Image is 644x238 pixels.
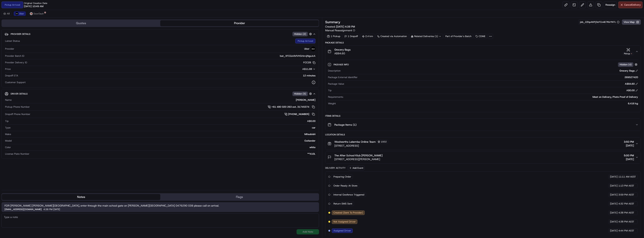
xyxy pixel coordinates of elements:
span: [STREET_ADDRESS][PERSON_NAME] [334,157,382,161]
span: [DATE] [610,229,618,232]
span: Hidden ( 5 ) [294,92,306,95]
button: The After School Klub [PERSON_NAME][STREET_ADDRESS][PERSON_NAME]5:00 PM[DATE] [325,151,641,163]
button: All [1,11,11,16]
span: Reassign [605,3,615,7]
button: Hidden (4) [618,62,638,67]
span: Tip [5,119,9,123]
div: Grocery Bags [619,69,638,72]
span: [DATE] [624,144,634,147]
span: Dropoff Phone Number [5,113,30,116]
span: Package Items ( 1 ) [334,123,356,127]
span: Tip [328,89,332,92]
div: car [12,126,315,129]
span: Hidden ( 2 ) [294,32,306,36]
span: Internal Geofence Triggered [333,193,364,196]
div: CDME [474,34,487,39]
img: uber-new-logo.jpeg [15,12,18,15]
span: Description [328,69,341,72]
span: Return SMS Sent [333,202,352,205]
button: Flags [160,194,319,200]
span: Cancel Delivery [624,3,641,7]
span: Created (Sent To Provider) [333,211,363,214]
span: Package External Identifier [328,76,358,79]
div: Delivery Activity [325,166,346,169]
button: FCC28 [303,61,315,64]
div: Location Details [325,133,641,136]
a: [PHONE_NUMBER] [284,112,315,116]
span: 4:32 PM AEST [618,202,634,205]
div: Outlander [13,139,315,143]
button: Hidden (5) [292,91,313,96]
button: Package Items (1) [325,119,641,131]
span: Pickup Phone Number [5,105,30,109]
button: Woolworths Lakemba Online Team1932[STREET_ADDRESS]3:50 PM[DATE] [325,137,641,150]
button: Reassign [604,1,617,8]
div: A$0.00 [10,119,315,123]
span: Name [5,98,12,102]
span: 4:38 PM [43,208,52,210]
span: [EMAIL_ADDRESS][DOMAIN_NAME] [4,208,42,210]
span: 1932 [381,140,387,143]
span: [PHONE_NUMBER] [288,113,309,116]
span: [DATE] [53,208,60,210]
div: Items Details [325,114,641,117]
span: [DATE] 10:49 AM [24,5,43,8]
div: 1 Pickup [325,34,342,39]
span: Uber [304,47,309,51]
span: Created: [325,25,355,28]
span: Provider Details [11,33,30,36]
span: Provider [5,47,14,51]
span: Hidden ( 4 ) [620,63,632,66]
span: 5:00 PM [624,154,634,157]
span: [DATE] [610,193,618,196]
button: Uber [14,11,26,16]
button: Provider [160,20,319,26]
div: 12 minutes [20,74,315,77]
button: Provider DetailsHidden (2) [5,31,316,37]
span: 4:38 PM AEST [618,220,634,223]
span: 4:44 PM AEST [618,229,634,232]
span: [DATE] [610,220,618,223]
span: Package Info [334,63,350,66]
button: Manual Reassignment [325,28,355,32]
button: Pickup [623,48,634,55]
span: FOR [PERSON_NAME] [PERSON_NAME][GEOGRAPHIC_DATA], enter through the main school gate on [PERSON_N... [4,204,316,207]
span: Assigned Driver [333,229,351,232]
div: Mitsubishi [13,133,315,136]
button: Add Event [348,166,364,170]
div: Package Details [325,41,641,44]
span: Customer Support [5,81,26,84]
div: Pickup [623,52,634,55]
span: Latest Status [5,39,20,43]
button: View Map [622,19,641,25]
span: Weight [328,102,336,105]
span: [DATE] [610,211,618,214]
div: 6.416 kg [337,102,638,105]
span: Provider Delivery ID [5,61,27,64]
span: 1:13 PM AEST [618,184,634,187]
div: 269527420 [359,76,638,79]
img: uber-new-logo.jpeg [311,47,315,51]
a: Created via Automation [376,34,408,39]
button: Grocery BagsA$84.60Pickup [325,46,641,57]
span: Model [5,139,12,143]
h3: Summary [325,20,340,24]
span: [DATE] 4:38 PM [336,25,355,28]
span: [DATE] [610,184,618,187]
span: Provider Batch ID [5,54,24,58]
span: Woolworths Lakemba Online Team [334,140,376,144]
button: Notes [2,194,160,200]
span: Preparing Order [333,175,351,178]
button: job_2ZhpAKPj3cFCn4E7KkYNTL [580,20,619,24]
div: A$0.00 [626,89,638,92]
div: 2.4 km [360,34,375,39]
span: bat_XFOZaVbfVHGrbrxjNguJcA [280,54,315,58]
span: Not Assigned Driver [333,220,356,223]
span: 4:38 PM AEST [618,211,634,214]
span: [DATE] [610,202,618,205]
a: +61 480 020 263 ext. 31745374 [268,105,315,109]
